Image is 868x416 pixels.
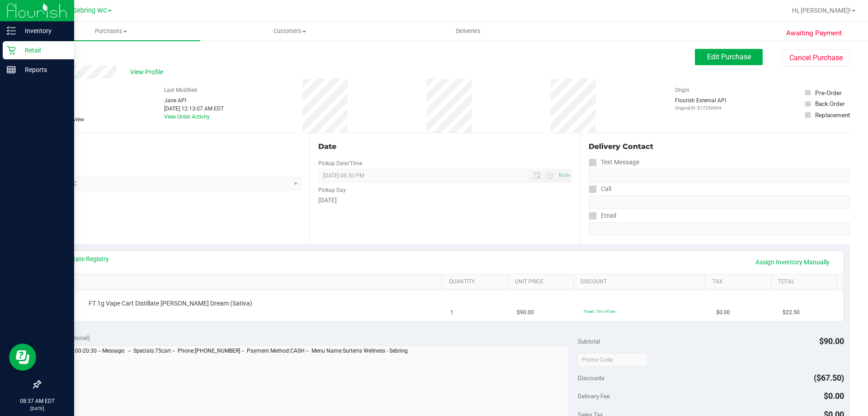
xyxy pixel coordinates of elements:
span: Sebring WC [73,7,107,14]
span: Deliveries [443,27,493,35]
a: Purchases [22,22,200,41]
label: Email [589,209,616,222]
inline-svg: Reports [7,65,16,74]
span: ($67.50) [814,373,844,383]
div: [DATE] 12:13:07 AM EDT [164,105,224,113]
span: $22.50 [783,308,800,317]
span: Hi, [PERSON_NAME]! [792,7,851,14]
a: View Order Activity [164,114,210,120]
label: Text Message [589,156,639,169]
div: Back Order [815,99,845,108]
span: Awaiting Payment [786,28,842,38]
span: FT 1g Vape Cart Distillate [PERSON_NAME] Dream (Sativa) [89,299,252,308]
a: View State Registry [55,254,109,263]
label: Last Modified [164,86,197,94]
span: Edit Purchase [707,53,751,61]
a: SKU [53,278,438,286]
div: Delivery Contact [589,141,850,152]
button: Cancel Purchase [782,49,850,67]
div: Replacement [815,110,850,120]
div: Jane API [164,96,224,105]
input: Format: (999) 999-9999 [589,196,850,209]
span: Delivery Fee [578,392,610,400]
span: 1 [450,308,453,317]
p: Reports [16,64,70,75]
inline-svg: Retail [7,46,16,55]
p: [DATE] [4,405,70,412]
span: $90.00 [517,308,534,317]
a: Unit Price [515,278,570,286]
span: Discounts [578,370,604,386]
p: 08:37 AM EDT [4,397,70,405]
div: Location [40,141,302,152]
span: $0.00 [824,391,844,401]
span: 75cart: 75% off line [583,309,615,314]
input: Promo Code [578,353,648,367]
inline-svg: Inventory [7,26,16,35]
a: Quantity [449,278,504,286]
span: Customers [201,27,378,35]
a: Tax [712,278,768,286]
div: Date [318,141,571,152]
label: Pickup Day [318,186,346,194]
span: Purchases [22,27,200,35]
span: Subtotal [578,338,600,345]
input: Format: (999) 999-9999 [589,169,850,182]
label: Origin [675,86,689,94]
a: Deliveries [379,22,557,41]
div: Pre-Order [815,88,842,97]
span: $0.00 [716,308,730,317]
a: Discount [580,278,702,286]
p: Inventory [16,25,70,36]
div: [DATE] [318,196,571,205]
div: Flourish External API [675,96,726,111]
button: Edit Purchase [695,49,763,65]
label: Pickup Date/Time [318,159,362,167]
span: View Profile [130,67,166,77]
a: Customers [200,22,379,41]
iframe: Resource center [9,344,36,371]
label: Call [589,182,611,196]
p: Retail [16,45,70,56]
a: Assign Inventory Manually [750,254,835,270]
p: Original ID: 317250994 [675,105,726,111]
span: $90.00 [819,336,844,346]
a: Total [778,278,833,286]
